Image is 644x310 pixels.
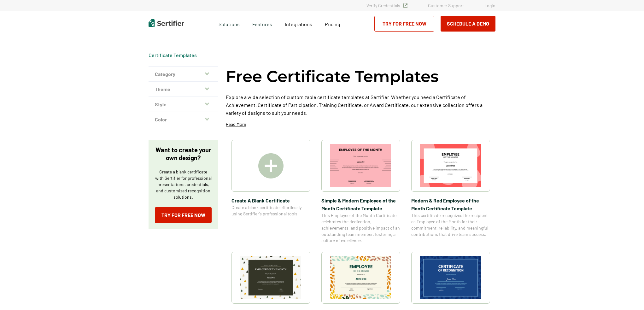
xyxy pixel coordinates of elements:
button: Color [149,112,218,127]
p: Read More [226,121,246,127]
img: Simple & Colorful Employee of the Month Certificate Template [240,256,302,299]
img: Modern & Red Employee of the Month Certificate Template [420,144,481,187]
span: Pricing [325,21,340,27]
img: Create A Blank Certificate [258,153,284,178]
a: Simple & Modern Employee of the Month Certificate TemplateSimple & Modern Employee of the Month C... [321,140,400,244]
img: Sertifier | Digital Credentialing Platform [149,19,184,27]
p: Create a blank certificate with Sertifier for professional presentations, credentials, and custom... [155,169,212,200]
p: Want to create your own design? [155,146,212,162]
a: Try for Free Now [155,207,212,223]
img: Modern Dark Blue Employee of the Month Certificate Template [420,256,481,299]
span: Create A Blank Certificate [231,196,310,204]
button: Theme [149,82,218,97]
a: Certificate Templates [149,52,197,58]
a: Pricing [325,20,340,27]
img: Simple and Patterned Employee of the Month Certificate Template [330,256,391,299]
img: Verified [403,3,407,8]
div: Breadcrumb [149,52,197,58]
span: Create a blank certificate effortlessly using Sertifier’s professional tools. [231,204,310,217]
span: Modern & Red Employee of the Month Certificate Template [411,196,490,212]
span: Integrations [285,21,312,27]
span: Simple & Modern Employee of the Month Certificate Template [321,196,400,212]
a: Verify Credentials [366,3,407,8]
span: Solutions [219,20,240,27]
span: This certificate recognizes the recipient as Employee of the Month for their commitment, reliabil... [411,212,490,237]
span: Features [252,20,272,27]
button: Style [149,97,218,112]
span: Certificate Templates [149,52,197,58]
a: Modern & Red Employee of the Month Certificate TemplateModern & Red Employee of the Month Certifi... [411,140,490,244]
a: Login [484,3,495,8]
a: Customer Support [428,3,464,8]
img: Simple & Modern Employee of the Month Certificate Template [330,144,391,187]
span: This Employee of the Month Certificate celebrates the dedication, achievements, and positive impa... [321,212,400,244]
button: Category [149,67,218,82]
a: Integrations [285,20,312,27]
a: Try for Free Now [374,16,434,32]
h1: Free Certificate Templates [226,66,439,87]
p: Explore a wide selection of customizable certificate templates at Sertifier. Whether you need a C... [226,93,495,117]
